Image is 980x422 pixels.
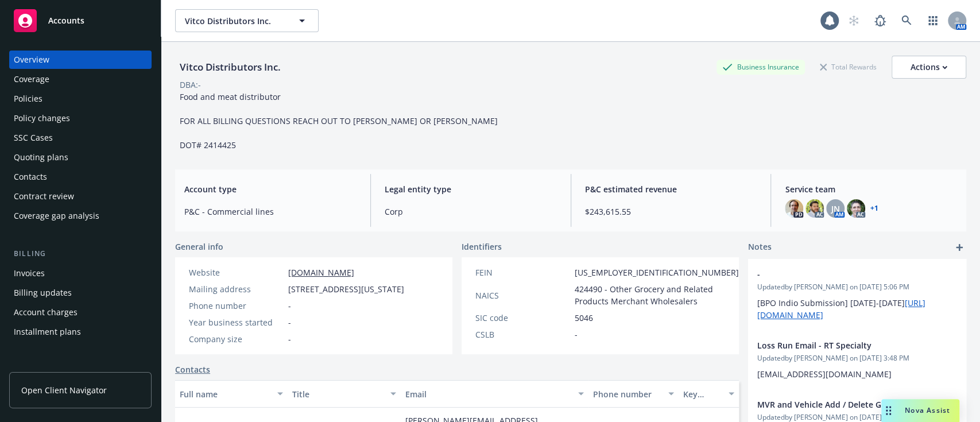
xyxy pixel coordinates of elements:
button: Phone number [588,380,679,408]
div: CSLB [475,328,570,340]
a: +1 [870,205,878,212]
a: Contacts [175,363,210,375]
a: add [952,241,966,254]
div: Actions [911,56,947,78]
span: - [288,316,291,328]
span: Open Client Navigator [21,384,107,396]
img: photo [847,199,865,218]
a: Start snowing [842,9,865,32]
button: Actions [892,56,966,79]
span: Corp [385,206,557,218]
div: Policy changes [14,109,70,127]
span: Notes [748,241,772,254]
a: Accounts [9,5,152,37]
span: Service team [785,183,957,195]
div: SSC Cases [14,129,53,147]
span: Loss Run Email - RT Specialty [757,339,927,351]
div: Overview [14,51,49,69]
div: Year business started [189,316,284,328]
a: Invoices [9,264,152,282]
div: Billing [9,248,152,260]
a: Coverage gap analysis [9,207,152,225]
div: Website [189,266,284,278]
div: Title [292,388,383,400]
span: Updated by [PERSON_NAME] on [DATE] 5:06 PM [757,282,957,292]
div: FEIN [475,266,570,278]
span: Identifiers [462,241,502,253]
button: Full name [175,380,288,408]
p: [BPO Indio Submission] [DATE]-[DATE] [757,297,957,321]
span: P&C - Commercial lines [184,206,357,218]
span: General info [175,241,223,253]
button: Email [401,380,588,408]
button: Nova Assist [881,399,959,422]
span: - [288,333,291,345]
div: -Updatedby [PERSON_NAME] on [DATE] 5:06 PM[BPO Indio Submission] [DATE]-[DATE][URL][DOMAIN_NAME] [748,259,966,330]
div: DBA: - [180,79,201,91]
div: Drag to move [881,399,896,422]
div: Company size [189,333,284,345]
div: Key contact [683,388,722,400]
span: Legal entity type [385,183,557,195]
span: 5046 [575,312,593,324]
div: Coverage [14,70,49,88]
a: Policies [9,90,152,108]
img: photo [805,199,824,218]
button: Vitco Distributors Inc. [175,9,319,32]
span: Food and meat distributor FOR ALL BILLING QUESTIONS REACH OUT TO [PERSON_NAME] OR [PERSON_NAME] D... [180,91,498,150]
span: P&C estimated revenue [585,183,757,195]
div: Mailing address [189,283,284,295]
div: Contacts [14,168,47,186]
div: Account charges [14,303,78,322]
a: Policy changes [9,109,152,127]
div: Business Insurance [716,60,805,74]
div: Vitco Distributors Inc. [175,60,285,75]
span: [EMAIL_ADDRESS][DOMAIN_NAME] [757,369,892,380]
span: [US_EMPLOYER_IDENTIFICATION_NUMBER] [575,266,739,278]
span: 424490 - Other Grocery and Related Products Merchant Wholesalers [575,283,739,307]
div: Policies [14,90,42,108]
div: SIC code [475,312,570,324]
a: Report a Bug [869,9,892,32]
div: Email [405,388,571,400]
a: Search [895,9,918,32]
a: Installment plans [9,323,152,341]
a: Account charges [9,303,152,322]
a: Quoting plans [9,148,152,167]
div: Quoting plans [14,148,68,167]
div: Phone number [189,300,284,312]
div: Phone number [593,388,661,400]
div: Coverage gap analysis [14,207,99,225]
span: - [575,328,578,340]
button: Title [288,380,400,408]
div: Billing updates [14,284,72,302]
div: Full name [180,388,270,400]
div: Loss Run Email - RT SpecialtyUpdatedby [PERSON_NAME] on [DATE] 3:48 PM[EMAIL_ADDRESS][DOMAIN_NAME] [748,330,966,389]
img: photo [785,199,803,218]
div: Contract review [14,187,74,206]
span: $243,615.55 [585,206,757,218]
span: Nova Assist [905,405,950,415]
a: SSC Cases [9,129,152,147]
span: JN [831,203,840,215]
span: MVR and Vehicle Add / Delete Guidelines [757,398,927,411]
span: Account type [184,183,357,195]
span: - [757,268,927,280]
div: Invoices [14,264,45,282]
a: Overview [9,51,152,69]
span: Accounts [48,16,84,25]
div: Total Rewards [814,60,882,74]
div: Installment plans [14,323,81,341]
span: Vitco Distributors Inc. [185,15,284,27]
a: Switch app [921,9,944,32]
div: NAICS [475,289,570,301]
span: Updated by [PERSON_NAME] on [DATE] 3:48 PM [757,353,957,363]
a: Contract review [9,187,152,206]
button: Key contact [679,380,739,408]
a: Coverage [9,70,152,88]
span: - [288,300,291,312]
a: Billing updates [9,284,152,302]
a: [DOMAIN_NAME] [288,267,354,278]
a: Contacts [9,168,152,186]
span: [STREET_ADDRESS][US_STATE] [288,283,404,295]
